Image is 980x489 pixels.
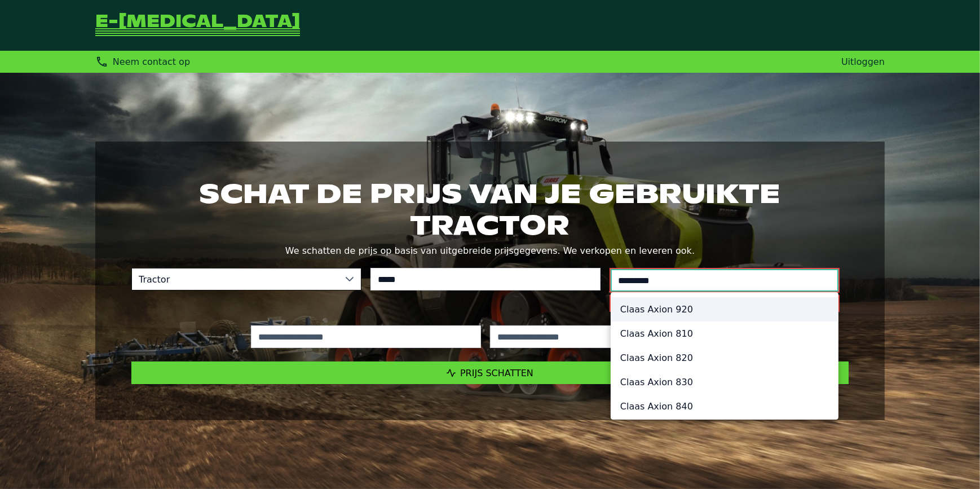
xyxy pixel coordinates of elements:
[460,368,533,378] span: Prijs schatten
[131,362,849,384] button: Prijs schatten
[611,418,838,443] li: Claas Axion 850
[611,394,838,418] li: Claas Axion 840
[610,295,840,312] small: Selecteer een model uit de suggesties
[611,346,838,370] li: Claas Axion 820
[611,297,838,321] li: Claas Axion 920
[95,55,190,68] div: Neem contact op
[841,56,885,67] a: Uitloggen
[611,370,838,394] li: Claas Axion 830
[131,178,849,241] h1: Schat de prijs van je gebruikte tractor
[95,14,300,37] a: Terug naar de startpagina
[131,243,849,259] p: We schatten de prijs op basis van uitgebreide prijsgegevens. We verkopen en leveren ook.
[113,56,190,67] span: Neem contact op
[132,268,338,290] span: Tractor
[611,321,838,346] li: Claas Axion 810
